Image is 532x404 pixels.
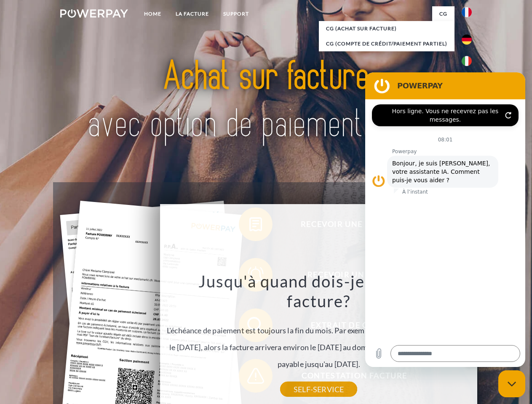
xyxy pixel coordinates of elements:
[462,7,472,17] img: fr
[168,6,216,21] a: LA FACTURE
[462,35,472,45] img: de
[137,6,168,21] a: Home
[319,21,454,36] a: CG (achat sur facture)
[80,40,452,161] img: title-powerpay_fr.svg
[319,36,454,51] a: CG (Compte de crédit/paiement partiel)
[365,72,525,367] iframe: Fenêtre de messagerie
[432,6,454,21] a: CG
[462,56,472,66] img: it
[280,382,357,397] a: SELF-SERVICE
[165,271,473,389] div: L'échéance de paiement est toujours la fin du mois. Par exemple, si la commande a été passée le [...
[165,271,473,311] h3: Jusqu'à quand dois-je payer ma facture?
[60,9,128,18] img: logo-powerpay-white.svg
[216,6,256,21] a: Support
[498,370,525,397] iframe: Bouton de lancement de la fenêtre de messagerie, conversation en cours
